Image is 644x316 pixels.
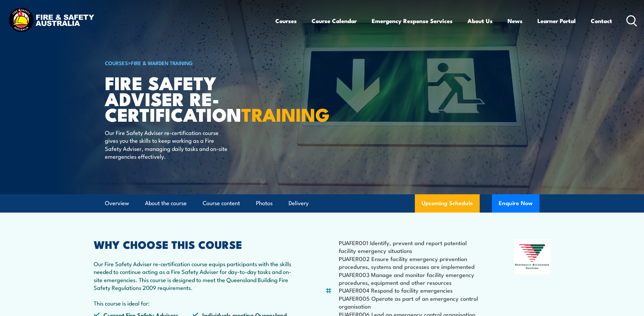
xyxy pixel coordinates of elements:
[339,271,481,287] li: PUAFER003 Manage and monitor facility emergency procedures, equipment and other resources
[94,239,292,249] h2: WHY CHOOSE THIS COURSE
[339,239,481,255] li: PUAFER001 Identify, prevent and report potential facility emergency situations
[467,12,493,30] a: About Us
[105,59,273,67] h6: >
[415,194,480,213] a: Upcoming Schedule
[105,75,273,122] h1: Fire Safety Adviser Re-certification
[339,286,481,294] li: PUAFER004 Respond to facility emergencies
[289,194,309,212] a: Delivery
[372,12,453,30] a: Emergency Response Services
[94,260,292,292] p: Our Fire Safety Adviser re-certification course equips participants with the skills needed to con...
[145,194,187,212] a: About the course
[131,59,193,66] a: Fire & Warden Training
[591,12,612,30] a: Contact
[339,255,481,271] li: PUAFER002 Ensure facility emergency prevention procedures, systems and processes are implemented
[256,194,273,212] a: Photos
[241,100,330,128] strong: TRAINING
[275,12,297,30] a: Courses
[105,194,129,212] a: Overview
[492,194,539,213] button: Enquire Now
[105,129,229,160] p: Our Fire Safety Adviser re-certification course gives you the skills to keep working as a Fire Sa...
[339,294,481,310] li: PUAFER005 Operate as part of an emergency control organisation
[203,194,240,212] a: Course content
[94,299,292,307] p: This course is ideal for:
[312,12,357,30] a: Course Calendar
[514,239,551,274] img: Nationally Recognised Training logo.
[537,12,576,30] a: Learner Portal
[105,59,128,66] a: COURSES
[508,12,522,30] a: News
